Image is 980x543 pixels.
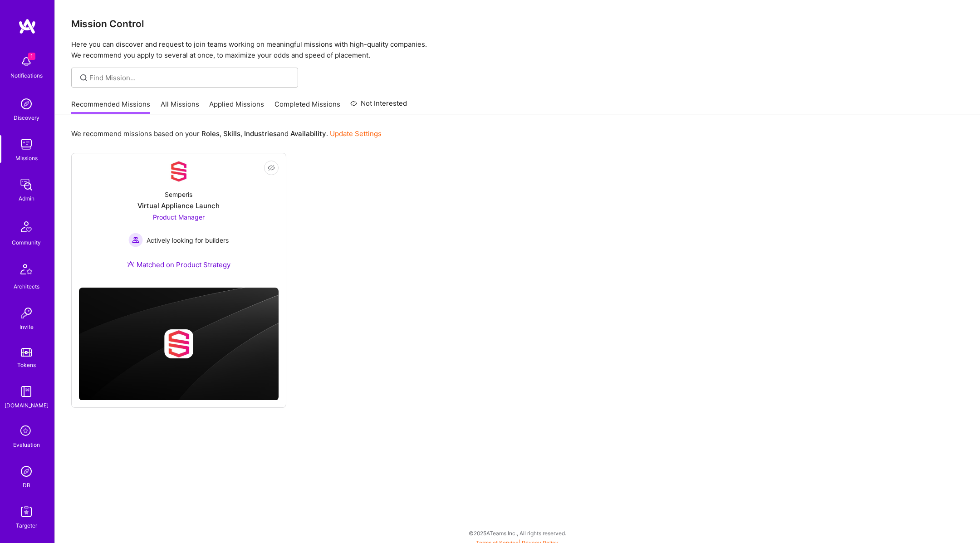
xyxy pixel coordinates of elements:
[17,176,35,194] img: admin teamwork
[168,161,190,182] img: Company Logo
[23,480,30,490] div: DB
[18,423,35,440] i: icon SelectionTeam
[153,213,205,221] span: Product Manager
[128,233,143,247] img: Actively looking for builders
[16,521,37,530] div: Targeter
[137,201,220,210] div: Virtual Appliance Launch
[147,235,229,245] span: Actively looking for builders
[15,216,37,238] img: Community
[268,164,275,171] i: icon EyeClosed
[13,440,40,450] div: Evaluation
[223,129,240,138] b: Skills
[274,99,340,114] a: Completed Missions
[290,129,326,138] b: Availability
[89,73,291,83] input: Find Mission...
[15,260,37,282] img: Architects
[17,382,35,401] img: guide book
[12,238,41,247] div: Community
[209,99,264,114] a: Applied Missions
[17,135,35,153] img: teamwork
[28,53,35,60] span: 1
[79,161,279,280] a: Company LogoSemperisVirtual Appliance LaunchProduct Manager Actively looking for buildersActively...
[127,260,134,268] img: Ateam Purple Icon
[17,53,35,71] img: bell
[14,282,39,291] div: Architects
[18,18,36,34] img: logo
[21,348,32,357] img: tokens
[71,39,964,61] p: Here you can discover and request to join teams working on meaningful missions with high-quality ...
[350,98,407,114] a: Not Interested
[161,99,199,114] a: All Missions
[17,360,36,370] div: Tokens
[165,190,192,199] div: Semperis
[15,153,38,163] div: Missions
[10,71,43,80] div: Notifications
[71,129,382,138] p: We recommend missions based on your , , and .
[17,462,35,480] img: Admin Search
[78,73,89,83] i: icon SearchGrey
[17,304,35,322] img: Invite
[17,95,35,113] img: discovery
[71,18,964,29] h3: Mission Control
[244,129,277,138] b: Industries
[17,503,35,521] img: Skill Targeter
[71,99,150,114] a: Recommended Missions
[164,329,193,358] img: Company logo
[201,129,220,138] b: Roles
[79,288,279,401] img: cover
[20,322,34,332] div: Invite
[127,260,230,269] div: Matched on Product Strategy
[330,129,382,138] a: Update Settings
[19,194,34,203] div: Admin
[5,401,49,410] div: [DOMAIN_NAME]
[14,113,39,122] div: Discovery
